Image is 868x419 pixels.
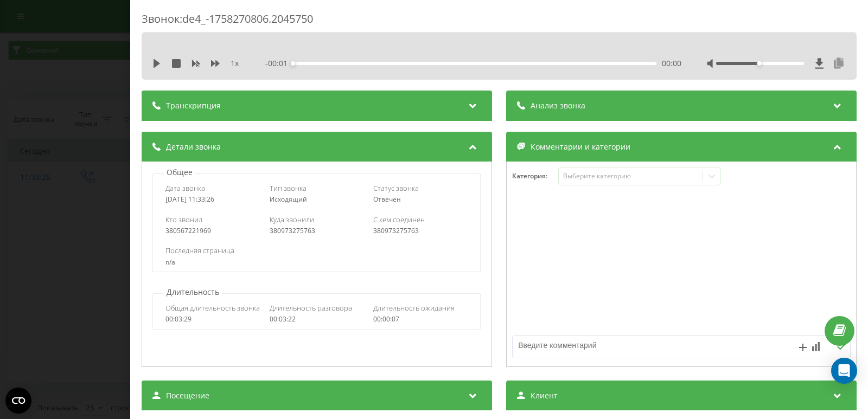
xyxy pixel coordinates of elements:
div: 380567221969 [165,227,260,235]
span: Последняя страница [165,246,234,255]
div: 380973275763 [373,227,468,235]
p: Общее [164,167,195,178]
div: Accessibility label [757,61,761,66]
span: 00:00 [662,58,681,69]
div: n/a [165,259,468,266]
span: Транскрипция [166,100,221,111]
span: Посещение [166,390,209,401]
span: Общая длительность звонка [165,303,260,313]
div: Accessibility label [291,61,295,66]
div: 00:03:22 [270,315,365,323]
span: Комментарии и категории [531,141,630,152]
div: 380973275763 [270,227,365,235]
span: Исходящий [270,195,307,204]
div: Выберите категорию [563,172,699,181]
span: Куда звонили [270,215,314,224]
div: Open Intercom Messenger [831,358,857,384]
span: Длительность ожидания [373,303,455,313]
span: Клиент [531,390,558,401]
span: Кто звонил [165,215,202,224]
span: Отвечен [373,195,401,204]
span: 1 x [231,58,239,69]
div: Звонок : de4_-1758270806.2045750 [142,11,857,33]
span: - 00:01 [265,58,293,69]
span: С кем соединен [373,215,425,224]
div: [DATE] 11:33:26 [165,196,260,203]
span: Статус звонка [373,183,419,193]
button: Open CMP widget [5,388,31,414]
span: Дата звонка [165,183,205,193]
span: Длительность разговора [270,303,352,313]
p: Длительность [164,287,222,298]
span: Детали звонка [166,141,221,152]
span: Анализ звонка [531,100,585,111]
span: Тип звонка [270,183,307,193]
h4: Категория : [512,172,558,180]
div: 00:00:07 [373,315,468,323]
div: 00:03:29 [165,315,260,323]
